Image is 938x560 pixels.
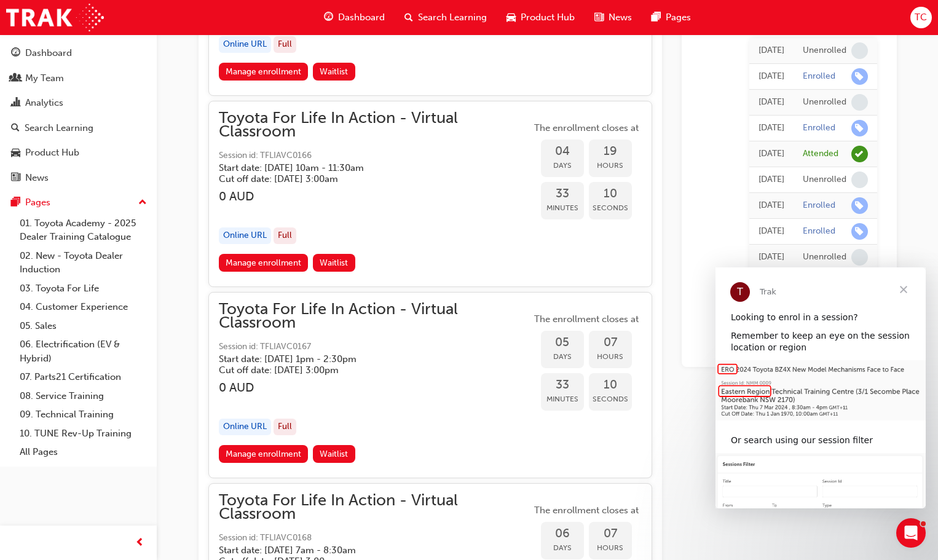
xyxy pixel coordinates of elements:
[15,387,152,406] a: 08. Service Training
[541,392,584,406] span: Minutes
[642,5,701,30] a: pages-iconPages
[652,10,661,25] span: pages-icon
[219,189,531,203] h3: 0 AUD
[541,336,584,350] span: 05
[15,298,152,317] a: 04. Customer Experience
[219,365,511,376] h5: Cut off date: [DATE] 3:00pm
[759,95,784,109] div: Fri May 30 2025 08:56:15 GMT+0800 (Australian Western Standard Time)
[851,120,868,136] span: learningRecordVerb_ENROLL-icon
[910,7,932,28] button: TC
[609,10,632,25] span: News
[803,71,835,82] div: Enrolled
[803,174,846,186] div: Unenrolled
[5,191,152,214] button: Pages
[589,201,632,215] span: Seconds
[15,443,152,462] a: All Pages
[5,117,152,140] a: Search Learning
[219,445,309,463] a: Manage enrollment
[320,258,348,268] span: Waitlist
[531,503,642,518] span: The enrollment closes at
[851,94,868,111] span: learningRecordVerb_NONE-icon
[589,541,632,555] span: Hours
[25,46,72,60] div: Dashboard
[531,312,642,326] span: The enrollment closes at
[25,121,93,135] div: Search Learning
[15,405,152,424] a: 09. Technical Training
[715,267,926,508] iframe: Intercom live chat message
[594,10,604,25] span: news-icon
[25,171,49,185] div: News
[666,10,691,25] span: Pages
[589,392,632,406] span: Seconds
[541,350,584,364] span: Days
[219,173,511,184] h5: Cut off date: [DATE] 3:00am
[274,227,296,244] div: Full
[219,494,531,521] span: Toyota For Life In Action - Virtual Classroom
[11,48,20,59] span: guage-icon
[541,187,584,201] span: 33
[851,223,868,240] span: learningRecordVerb_ENROLL-icon
[11,197,20,208] span: pages-icon
[851,249,868,266] span: learningRecordVerb_NONE-icon
[314,5,395,30] a: guage-iconDashboard
[25,71,64,85] div: My Team
[759,121,784,135] div: Fri May 30 2025 08:27:30 GMT+0800 (Australian Western Standard Time)
[219,340,531,354] span: Session id: TFLIAVC0167
[418,10,487,25] span: Search Learning
[541,144,584,159] span: 04
[15,335,152,368] a: 06. Electrification (EV & Hybrid)
[521,10,575,25] span: Product Hub
[15,214,152,246] a: 01. Toyota Academy - 2025 Dealer Training Catalogue
[313,445,355,463] button: Waitlist
[803,97,846,108] div: Unenrolled
[759,224,784,239] div: Thu Feb 27 2025 08:26:50 GMT+0800 (Australian Western Standard Time)
[25,195,50,210] div: Pages
[5,167,152,189] a: News
[15,424,152,443] a: 10. TUNE Rev-Up Training
[506,10,516,25] span: car-icon
[6,4,104,31] img: Trak
[851,42,868,59] span: learningRecordVerb_NONE-icon
[11,73,20,84] span: people-icon
[5,39,152,191] button: DashboardMy TeamAnalyticsSearch LearningProduct HubNews
[759,44,784,58] div: Thu Jul 17 2025 08:34:01 GMT+0800 (Australian Western Standard Time)
[324,10,333,25] span: guage-icon
[541,541,584,555] span: Days
[219,254,309,272] a: Manage enrollment
[5,42,152,65] a: Dashboard
[851,68,868,85] span: learningRecordVerb_ENROLL-icon
[541,527,584,541] span: 06
[589,336,632,350] span: 07
[338,10,385,25] span: Dashboard
[219,111,531,139] span: Toyota For Life In Action - Virtual Classroom
[589,350,632,364] span: Hours
[803,226,835,237] div: Enrolled
[219,545,511,556] h5: Start date: [DATE] 7am - 8:30am
[15,317,152,336] a: 05. Sales
[11,123,20,134] span: search-icon
[219,419,271,435] div: Online URL
[589,144,632,159] span: 19
[585,5,642,30] a: news-iconNews
[497,5,585,30] a: car-iconProduct Hub
[219,353,511,365] h5: Start date: [DATE] 1pm - 2:30pm
[11,173,20,184] span: news-icon
[25,96,63,110] div: Analytics
[5,92,152,114] a: Analytics
[25,146,79,160] div: Product Hub
[531,121,642,135] span: The enrollment closes at
[313,254,355,272] button: Waitlist
[219,111,642,277] button: Toyota For Life In Action - Virtual ClassroomSession id: TFLIAVC0166Start date: [DATE] 10am - 11:...
[759,69,784,84] div: Thu Jul 17 2025 08:33:18 GMT+0800 (Australian Western Standard Time)
[803,148,838,160] div: Attended
[541,201,584,215] span: Minutes
[803,45,846,57] div: Unenrolled
[589,187,632,201] span: 10
[219,36,271,53] div: Online URL
[219,63,309,81] a: Manage enrollment
[219,531,531,545] span: Session id: TFLIAVC0168
[135,535,144,551] span: prev-icon
[320,66,348,77] span: Waitlist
